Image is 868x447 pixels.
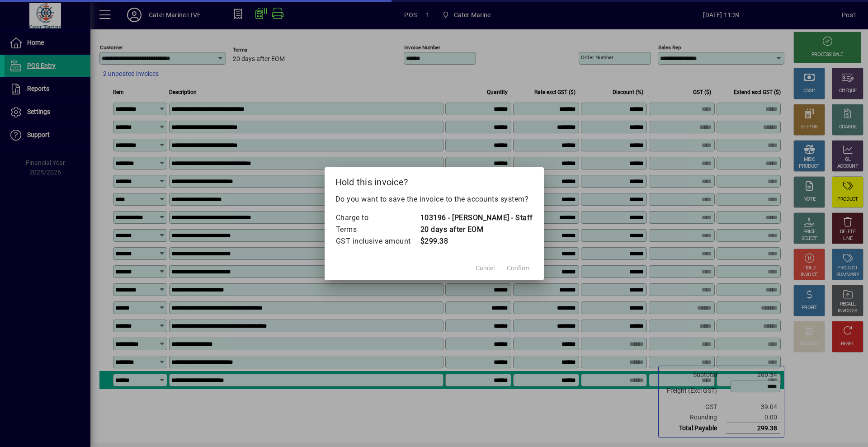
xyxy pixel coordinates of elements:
p: Do you want to save the invoice to the accounts system? [335,194,533,205]
td: Terms [335,224,420,235]
td: 20 days after EOM [420,224,533,235]
td: Charge to [335,212,420,224]
td: GST inclusive amount [335,235,420,247]
h2: Hold this invoice? [325,167,544,193]
td: 103196 - [PERSON_NAME] - Staff [420,212,533,224]
td: $299.38 [420,235,533,247]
